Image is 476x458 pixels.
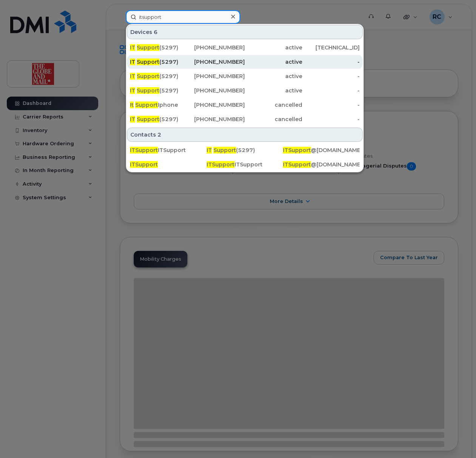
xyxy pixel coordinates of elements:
[283,147,311,154] span: ITSupport
[127,112,363,126] a: IT Support(5297)[PHONE_NUMBER]cancelled-
[127,69,363,83] a: IT Support(5297)[PHONE_NUMBER]active-
[245,101,302,109] div: cancelled
[127,158,363,171] a: ITSupportITSupportITSupportITSupport@[DOMAIN_NAME]
[127,98,363,112] a: It SupportIphone[PHONE_NUMBER]cancelled-
[245,58,302,66] div: active
[283,146,360,154] div: @[DOMAIN_NAME]
[302,101,360,109] div: -
[127,55,363,69] a: IT Support(5297)[PHONE_NUMBER]active-
[187,87,245,94] div: [PHONE_NUMBER]
[187,44,245,51] div: [PHONE_NUMBER]
[137,73,159,80] span: Support
[283,161,311,168] span: ITSupport
[130,101,134,108] span: It
[302,115,360,123] div: -
[187,72,245,80] div: [PHONE_NUMBER]
[245,72,302,80] div: active
[130,73,135,80] span: IT
[302,72,360,80] div: -
[130,87,135,94] span: IT
[207,146,283,154] div: (5297)
[130,101,187,109] div: Iphone
[302,44,360,51] div: [TECHNICAL_ID]
[207,161,235,168] span: ITSupport
[130,161,158,168] span: ITSupport
[137,87,159,94] span: Support
[187,101,245,109] div: [PHONE_NUMBER]
[130,44,187,51] div: (5297)
[127,143,363,157] a: ITSupportITSupportIT Support(5297)ITSupport@[DOMAIN_NAME]
[130,146,207,154] div: ITSupport
[137,116,159,123] span: Support
[245,115,302,123] div: cancelled
[130,115,187,123] div: (5297)
[187,58,245,66] div: [PHONE_NUMBER]
[245,44,302,51] div: active
[137,58,159,65] span: Support
[127,41,363,54] a: IT Support(5297)[PHONE_NUMBER]active[TECHNICAL_ID]
[130,58,187,66] div: (5297)
[130,58,135,65] span: IT
[127,128,363,142] div: Contacts
[130,72,187,80] div: (5297)
[127,84,363,97] a: IT Support(5297)[PHONE_NUMBER]active-
[130,116,135,123] span: IT
[187,115,245,123] div: [PHONE_NUMBER]
[135,101,158,108] span: Support
[245,87,302,94] div: active
[137,44,159,51] span: Support
[130,147,158,154] span: ITSupport
[127,25,363,39] div: Devices
[302,87,360,94] div: -
[130,87,187,94] div: (5297)
[130,44,135,51] span: IT
[207,147,212,154] span: IT
[213,147,236,154] span: Support
[302,58,360,66] div: -
[283,161,360,168] div: @[DOMAIN_NAME]
[158,131,161,138] span: 2
[154,28,158,36] span: 6
[207,161,283,168] div: ITSupport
